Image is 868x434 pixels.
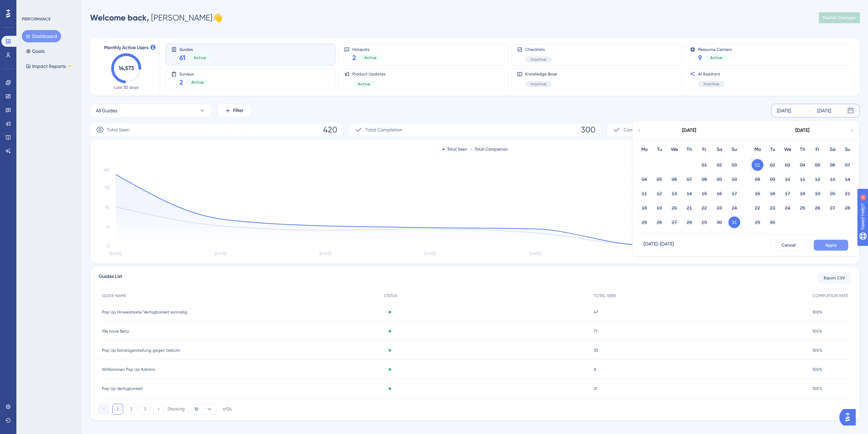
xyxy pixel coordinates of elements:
div: Su [727,145,742,154]
span: Active [194,55,206,60]
button: 16 [767,188,778,199]
button: 22 [698,202,710,214]
button: 23 [713,202,725,214]
span: Inactive [531,81,546,87]
div: [PERSON_NAME] 👋 [90,12,223,23]
button: 16 [713,188,725,199]
span: Pop Up Katalogerstellung gegen Gebühr [102,348,180,353]
span: Guides [179,47,211,52]
div: We [667,145,682,154]
span: 61 [179,53,186,62]
button: 01 [698,159,710,171]
tspan: [DATE] [529,251,541,256]
button: 03 [729,159,740,171]
span: Completion Rate [623,126,660,134]
text: 14,573 [119,65,134,71]
iframe: UserGuiding AI Assistant Launcher [839,407,860,428]
button: 03 [782,159,793,171]
button: 18 [638,202,650,214]
span: Cancel [782,242,796,248]
span: Monthly Active Users [104,44,148,52]
span: 9 [698,53,702,62]
span: TOTAL SEEN [594,293,616,298]
button: 19 [812,188,823,199]
button: 05 [653,173,665,185]
span: GUIDE NAME [102,293,126,298]
button: Goals [22,45,49,57]
tspan: [DATE] [424,251,436,256]
div: We [780,145,795,154]
button: Dashboard [22,30,61,42]
span: Hotspots [352,47,382,52]
span: Export CSV [824,275,845,281]
button: 14 [842,173,853,185]
span: Pop Up Verfügbarkeit [102,386,143,391]
span: 33 [594,348,598,353]
span: Apply [825,242,837,248]
span: 100% [812,309,822,315]
span: Need Help? [16,2,43,10]
button: 30 [767,216,778,228]
span: COMPLETION RATE [812,293,848,298]
div: [DATE] [817,107,831,115]
button: 27 [827,202,838,214]
span: Knowledge Base [525,71,557,77]
button: 26 [812,202,823,214]
button: 25 [638,216,650,228]
button: 10 [190,404,217,415]
button: 12 [653,188,665,199]
button: 05 [812,159,823,171]
div: [DATE] [777,107,791,115]
tspan: 90 [105,205,110,210]
span: 47 [594,309,598,315]
span: Total Completion [365,126,402,134]
div: Total Completion [470,146,508,152]
div: Total Seen [442,146,467,152]
span: Active [364,55,377,60]
span: Last 30 days [114,85,138,90]
button: Cancel [770,240,807,251]
button: 30 [713,216,725,228]
div: of 24 [223,406,232,412]
button: 23 [767,202,778,214]
div: Mo [637,145,652,154]
span: We have Beta [102,328,129,334]
tspan: 45 [105,224,110,229]
button: 02 [767,159,778,171]
div: [DATE] - [DATE] [644,240,674,251]
button: Publish Changes [819,12,860,23]
button: 31 [729,216,740,228]
button: Filter [217,104,251,117]
button: Apply [814,240,848,251]
div: BETA [67,65,73,68]
div: Tu [765,145,780,154]
button: 29 [698,216,710,228]
span: 21 [594,386,597,391]
span: Active [710,55,722,60]
div: Showing [167,406,185,412]
button: 21 [842,188,853,199]
span: 100% [812,386,822,391]
span: AI Assistant [698,71,725,77]
span: Inactive [531,57,546,62]
span: Active [191,80,204,85]
span: Active [358,81,370,87]
span: 420 [323,124,337,135]
button: 27 [668,216,680,228]
button: 12 [812,173,823,185]
button: 08 [752,173,763,185]
button: All Guides [90,104,211,117]
button: 17 [729,188,740,199]
tspan: 135 [104,185,110,190]
span: 8 [594,367,596,372]
button: 26 [653,216,665,228]
span: Checklists [525,47,552,52]
div: Su [840,145,855,154]
button: 28 [842,202,853,214]
button: 01 [752,159,763,171]
button: 17 [782,188,793,199]
span: STATUS [384,293,397,298]
button: 20 [827,188,838,199]
tspan: 0 [107,244,110,249]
